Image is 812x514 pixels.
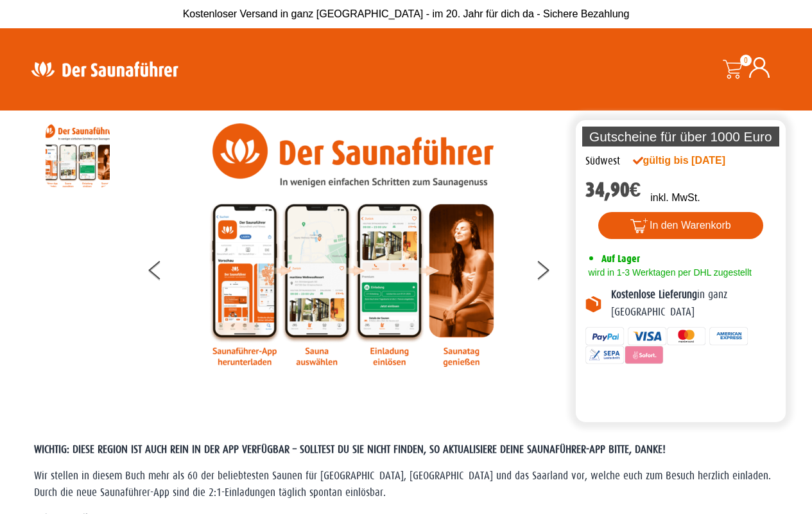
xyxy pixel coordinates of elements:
[585,267,752,278] span: wird in 1-3 Werktagen per DHL zugestellt
[630,178,641,202] span: €
[183,8,630,19] span: Kostenloser Versand in ganz [GEOGRAPHIC_DATA] - im 20. Jahr für dich da - Sichere Bezahlung
[582,127,780,146] p: Gutscheine für über 1000 Euro
[585,153,620,170] div: Südwest
[34,470,771,499] span: Wir stellen in diesem Buch mehr als 60 der beliebtesten Saunen für [GEOGRAPHIC_DATA], [GEOGRAPHIC...
[598,212,763,239] button: In den Warenkorb
[46,123,110,188] img: Anleitung7tn
[633,153,754,168] div: gültig bis [DATE]
[611,288,697,301] b: Kostenlose Lieferung
[611,287,777,321] p: in ganz [GEOGRAPHIC_DATA]
[740,55,752,66] span: 0
[585,178,641,202] bdi: 34,90
[601,253,640,265] span: Auf Lager
[34,443,666,456] span: WICHTIG: DIESE REGION IST AUCH REIN IN DER APP VERFÜGBAR – SOLLTEST DU SIE NICHT FINDEN, SO AKTUA...
[650,190,700,206] p: inkl. MwSt.
[209,123,497,367] img: Anleitung7tn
